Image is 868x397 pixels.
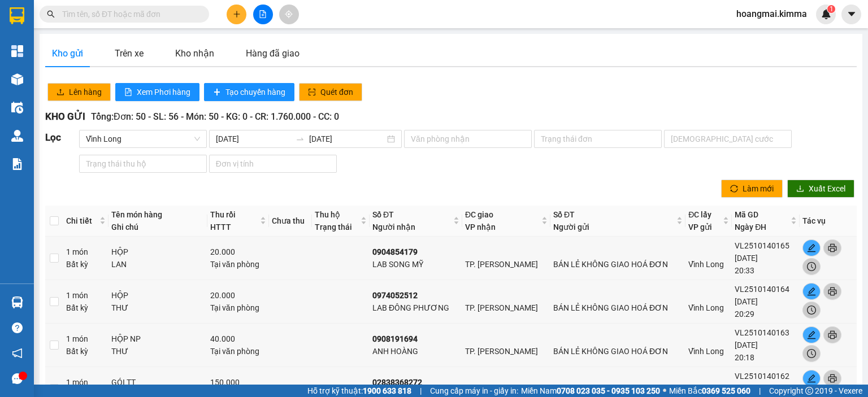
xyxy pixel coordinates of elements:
[10,7,24,24] img: logo-vxr
[821,9,831,19] img: icon-new-feature
[735,326,797,339] div: VL2510140163
[210,303,259,312] span: Tại văn phòng
[12,322,23,333] span: question-circle
[803,262,820,271] span: clock-circle
[320,86,353,98] span: Quét đơn
[553,210,575,219] span: Số ĐT
[553,303,668,312] span: BÁN LẺ KHÔNG GIAO HOÁ ĐƠN
[296,134,305,143] span: swap-right
[11,130,23,142] img: warehouse-icon
[553,260,668,269] span: BÁN LẺ KHÔNG GIAO HOÁ ĐƠN
[66,246,106,271] div: 1 món
[465,210,493,219] span: ĐC giao
[372,303,449,312] span: LAB ĐÔNG PHƯƠNG
[66,333,106,357] div: 1 món
[47,83,111,101] button: uploadLên hàng
[210,247,235,256] span: 20.000
[45,132,61,143] span: Lọc
[111,347,128,356] span: THƯ
[47,10,55,18] span: search
[115,83,199,101] button: file-textXem Phơi hàng
[465,223,496,232] span: VP nhận
[66,260,88,269] span: Bất kỳ
[285,10,293,18] span: aim
[111,303,128,312] span: THƯ
[12,348,23,359] span: notification
[124,88,132,97] span: file-text
[824,374,841,383] span: printer
[372,247,418,256] b: 0904854179
[216,133,292,145] input: Ngày bắt đầu
[296,134,305,143] span: to
[553,347,668,356] span: BÁN LẺ KHÔNG GIAO HOÁ ĐƠN
[372,334,418,343] b: 0908191694
[11,102,23,114] img: warehouse-icon
[823,283,841,300] button: printer
[521,385,660,397] span: Miền Nam
[111,247,128,256] span: HỘP
[11,45,23,57] img: dashboard-icon
[111,334,141,343] span: HỘP NP
[669,385,750,397] span: Miền Bắc
[210,260,259,269] span: Tại văn phòng
[210,291,235,300] span: 20.000
[823,326,841,343] button: printer
[465,260,538,269] span: TP. [PERSON_NAME]
[802,302,821,319] button: clock-circle
[308,88,316,97] span: scan
[430,385,518,397] span: Cung cấp máy in - giấy in:
[823,370,841,387] button: printer
[735,353,754,362] span: 20:18
[420,385,422,397] span: |
[372,378,422,387] b: 02838368272
[210,347,259,356] span: Tại văn phòng
[735,254,758,263] span: [DATE]
[111,208,205,233] div: Tên món hàng Ghi chú
[688,223,712,232] span: VP gửi
[759,385,761,397] span: |
[372,210,394,219] span: Số ĐT
[91,111,339,122] span: Tổng: Đơn: 50 - SL: 56 - Món: 50 - KG: 0 - CR: 1.760.000 - CC: 0
[735,266,754,275] span: 20:33
[372,260,423,269] span: LAB SONG MỸ
[111,378,136,387] span: GÓI TT
[233,10,241,18] span: plus
[727,7,816,21] span: hoangmai.kimma
[307,385,411,397] span: Hỗ trợ kỹ thuật:
[702,386,750,395] strong: 0369 525 060
[66,347,88,356] span: Bất kỳ
[210,223,231,232] span: HTTT
[663,389,666,393] span: ⚪️
[787,180,854,198] button: downloadXuất Excel
[721,180,783,198] button: syncLàm mới
[824,330,841,339] span: printer
[688,303,724,312] span: Vĩnh Long
[12,373,23,384] span: message
[824,287,841,296] span: printer
[803,306,820,315] span: clock-circle
[796,185,804,194] span: download
[225,86,285,98] span: Tạo chuyến hàng
[824,243,841,252] span: printer
[809,182,845,195] span: Xuất Excel
[735,370,797,382] div: VL2510140162
[802,345,821,362] button: clock-circle
[52,46,83,60] div: Kho gửi
[465,347,538,356] span: TP. [PERSON_NAME]
[735,341,758,350] span: [DATE]
[210,334,235,343] span: 40.000
[309,133,385,145] input: Ngày kết thúc
[253,5,273,24] button: file-add
[45,111,85,122] span: KHO GỬI
[213,88,221,97] span: plus
[735,309,754,319] span: 20:29
[279,5,299,24] button: aim
[802,370,821,387] button: edit
[227,5,246,24] button: plus
[735,210,758,219] span: Mã GD
[553,223,589,232] span: Người gửi
[11,73,23,85] img: warehouse-icon
[735,239,797,252] div: VL2510140165
[115,46,144,60] div: Trên xe
[210,378,240,387] span: 150.000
